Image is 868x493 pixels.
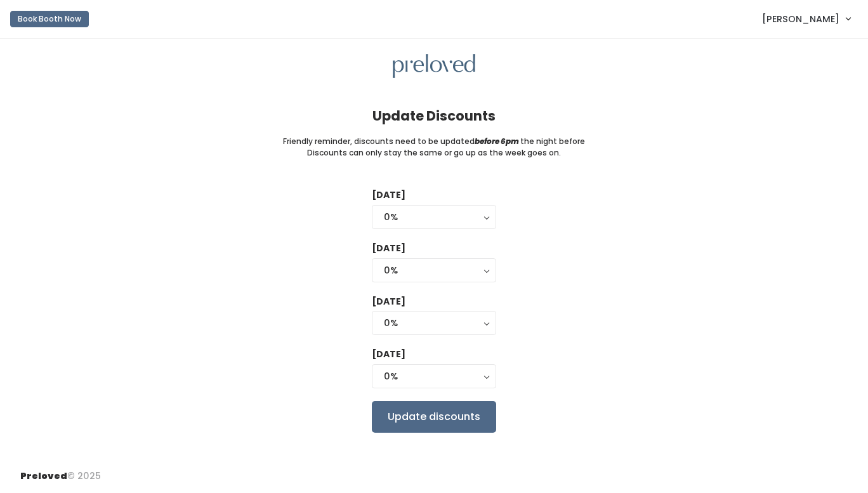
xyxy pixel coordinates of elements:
[372,295,405,308] label: [DATE]
[10,5,89,33] a: Book Booth Now
[749,5,863,32] a: [PERSON_NAME]
[20,470,67,482] span: Preloved
[393,54,475,79] img: preloved logo
[372,348,405,361] label: [DATE]
[384,210,484,224] div: 0%
[372,311,496,335] button: 0%
[372,205,496,229] button: 0%
[372,258,496,282] button: 0%
[283,136,585,147] small: Friendly reminder, discounts need to be updated the night before
[372,242,405,255] label: [DATE]
[384,263,484,277] div: 0%
[762,12,839,26] span: [PERSON_NAME]
[384,316,484,330] div: 0%
[372,364,496,388] button: 0%
[307,147,561,159] small: Discounts can only stay the same or go up as the week goes on.
[384,369,484,383] div: 0%
[10,11,89,27] button: Book Booth Now
[475,136,519,147] i: before 6pm
[372,188,405,202] label: [DATE]
[372,401,496,433] input: Update discounts
[20,459,101,483] div: © 2025
[372,108,496,123] h4: Update Discounts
